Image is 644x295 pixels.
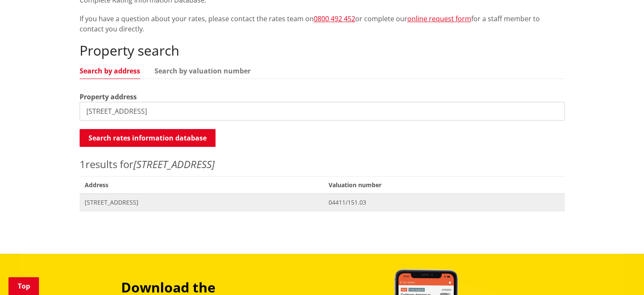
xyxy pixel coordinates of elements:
[329,198,559,207] span: 04411/151.03
[8,277,39,295] a: Top
[133,157,215,171] em: [STREET_ADDRESS]
[80,102,565,121] input: e.g. Duke Street NGARUAWAHIA
[80,14,565,34] p: If you have a question about your rates, please contact the rates team on or complete our for a s...
[605,259,636,290] iframe: Messenger Launcher
[314,14,355,23] a: 0800 492 452
[80,67,140,74] a: Search by address
[80,129,216,147] button: Search rates information database
[155,67,251,74] a: Search by valuation number
[80,157,565,172] p: results for
[80,194,565,211] a: [STREET_ADDRESS] 04411/151.03
[85,198,319,207] span: [STREET_ADDRESS]
[407,14,471,23] a: online request form
[80,92,137,102] label: Property address
[80,176,324,194] span: Address
[80,157,86,171] span: 1
[323,176,564,194] span: Valuation number
[80,42,565,59] h2: Property search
